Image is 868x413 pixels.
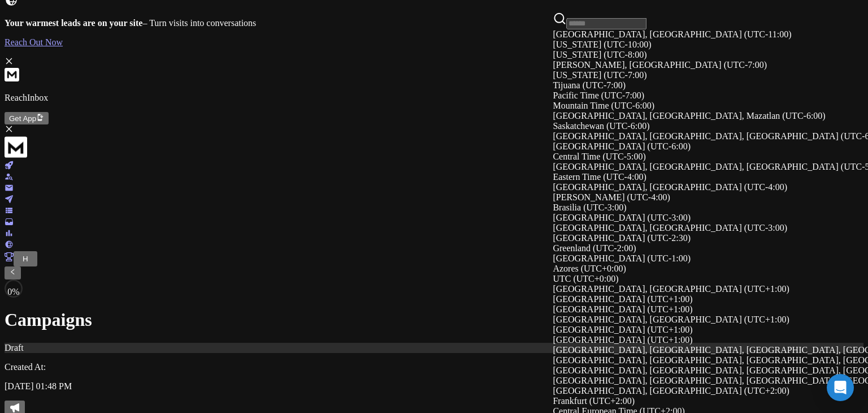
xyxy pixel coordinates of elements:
button: H [14,251,37,266]
img: logo [5,136,27,158]
div: Draft [5,343,863,353]
p: [DATE] 01:48 PM [5,381,863,392]
button: H [18,253,33,265]
p: – Turn visits into conversations [5,18,863,28]
strong: Your warmest leads are on your site [5,18,142,28]
a: Reach Out Now [5,37,863,48]
p: 0 % [7,287,19,297]
h1: Campaigns [5,309,863,330]
span: H [23,255,28,263]
p: Created At: [5,362,863,372]
p: ReachInbox [5,93,863,103]
div: Open Intercom Messenger [827,374,854,401]
button: Get App [5,112,49,124]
